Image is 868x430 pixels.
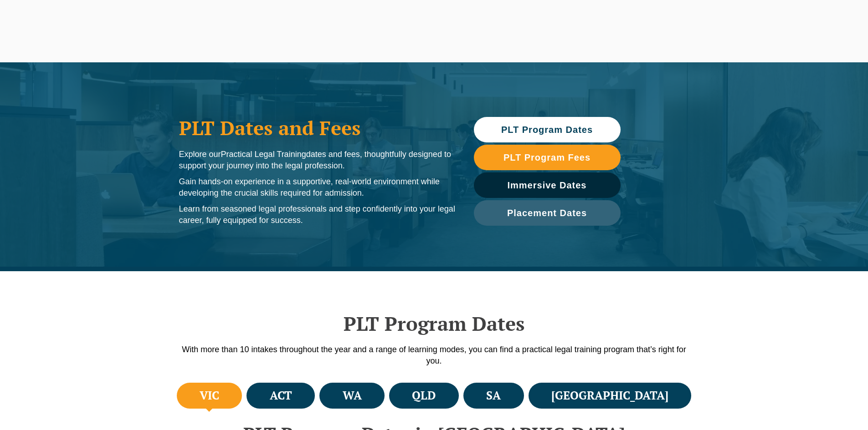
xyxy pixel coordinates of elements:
[221,150,306,159] span: Practical Legal Training
[501,125,593,134] span: PLT Program Dates
[412,388,436,403] h4: QLD
[474,117,621,142] a: PLT Program Dates
[175,344,694,367] p: With more than 10 intakes throughout the year and a range of learning modes, you can find a pract...
[474,145,621,170] a: PLT Program Fees
[200,388,219,403] h4: VIC
[507,208,587,218] span: Placement Dates
[503,153,591,162] span: PLT Program Fees
[179,176,456,199] p: Gain hands-on experience in a supportive, real-world environment while developing the crucial ski...
[270,388,292,403] h4: ACT
[486,388,501,403] h4: SA
[551,388,668,403] h4: [GEOGRAPHIC_DATA]
[343,388,362,403] h4: WA
[508,181,587,190] span: Immersive Dates
[175,312,694,335] h2: PLT Program Dates
[474,200,621,226] a: Placement Dates
[179,203,456,226] p: Learn from seasoned legal professionals and step confidently into your legal career, fully equipp...
[179,116,456,139] h1: PLT Dates and Fees
[179,149,456,172] p: Explore our dates and fees, thoughtfully designed to support your journey into the legal profession.
[474,172,621,198] a: Immersive Dates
